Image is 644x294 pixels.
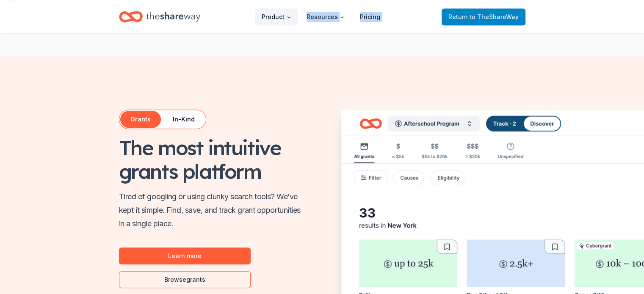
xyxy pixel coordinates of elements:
[163,111,205,128] button: In-Kind
[300,8,351,25] button: Resources
[120,111,161,128] button: Grants
[353,8,387,25] a: Pricing
[119,247,251,264] a: Learn more
[470,13,519,20] span: to TheShareWay
[442,8,525,25] a: Returnto TheShareWay
[119,7,200,27] a: Home
[119,190,308,241] p: Tired of googling or using clunky search tools? We’ve kept it simple. Find, save, and track grant...
[255,8,298,25] button: Product
[119,136,308,183] h2: The most intuitive grants platform
[255,7,387,27] nav: Main
[119,271,251,288] a: Browsegrants
[448,12,519,22] span: Return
